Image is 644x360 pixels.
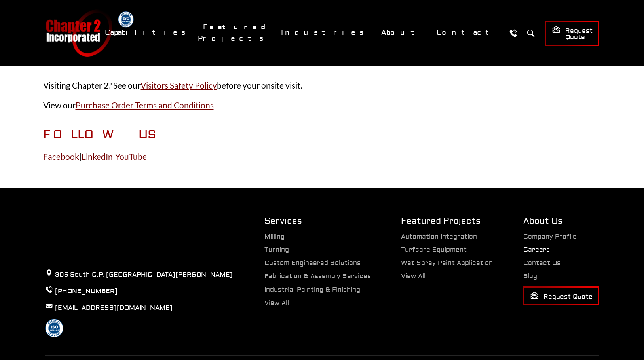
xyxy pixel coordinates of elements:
a: Industrial Painting & Finishing [264,286,360,294]
a: Call Us [506,26,521,40]
a: Contact [431,24,502,41]
a: Turning [264,246,289,254]
a: Visitors Safety Policy [141,80,217,90]
p: | | [43,150,601,163]
h2: Featured Projects [401,215,493,227]
a: [PHONE_NUMBER] [55,287,118,295]
a: Automation Integration [401,233,477,241]
a: [EMAIL_ADDRESS][DOMAIN_NAME] [55,304,173,312]
a: Industries [276,24,372,41]
a: Blog [523,272,537,280]
span: Request Quote [530,291,593,301]
h2: About Us [523,215,599,227]
a: Featured Projects [198,19,272,47]
a: Purchase Order Terms and Conditions [76,100,214,110]
a: Company Profile [523,233,577,241]
a: Milling [264,233,285,241]
button: Search [524,26,538,40]
a: Contact Us [523,259,560,267]
a: Chapter 2 Incorporated [45,9,112,57]
a: Fabrication & Assembly Services [264,272,371,280]
a: View All [264,299,289,307]
a: LinkedIn [82,152,113,161]
a: Request Quote [545,21,599,46]
h2: Services [264,215,371,227]
a: Turfcare Equipment [401,246,467,254]
a: View All [401,272,426,280]
p: Visiting Chapter 2? See our before your onsite visit. [43,79,601,92]
a: Custom Engineered Solutions [264,259,361,267]
h3: FOLLOW US [43,128,601,142]
a: Careers [523,246,550,254]
a: YouTube [115,152,147,161]
p: View our [43,99,601,112]
p: 305 South C.P. [GEOGRAPHIC_DATA][PERSON_NAME] [45,269,233,280]
a: Request Quote [523,286,599,305]
a: Wet Spray Paint Application [401,259,493,267]
a: Capabilities [100,24,194,41]
a: Facebook [43,152,79,161]
span: Request Quote [552,25,593,42]
a: About [376,24,427,41]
